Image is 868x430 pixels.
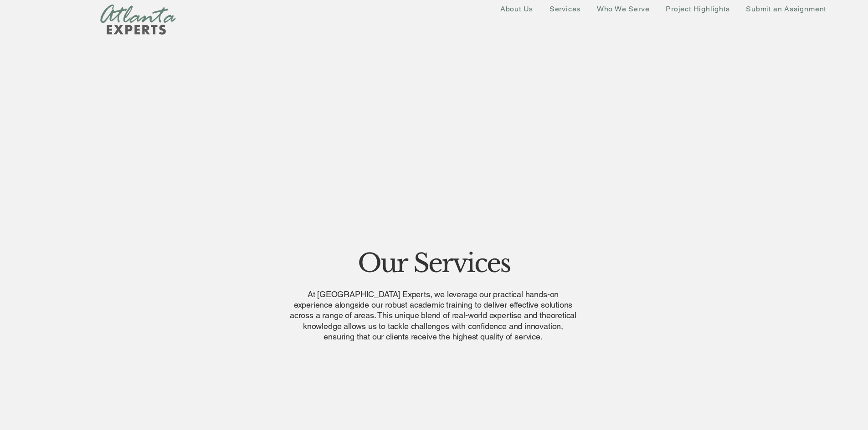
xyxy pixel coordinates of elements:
[100,4,176,35] img: New Logo Transparent Background_edited.png
[746,5,826,13] span: Submit an Assignment
[358,248,510,279] span: Our Services
[290,289,576,342] span: At [GEOGRAPHIC_DATA] Experts, we leverage our practical hands-on experience alongside our robust ...
[545,172,657,200] span: Comprehensive solutions to complex problems
[666,5,729,13] span: Project Highlights
[597,5,650,13] span: Who We Serve
[211,66,493,152] span: Providing technical services to insurers, owners and legal professionals
[500,5,533,13] span: About Us
[550,5,580,13] span: Services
